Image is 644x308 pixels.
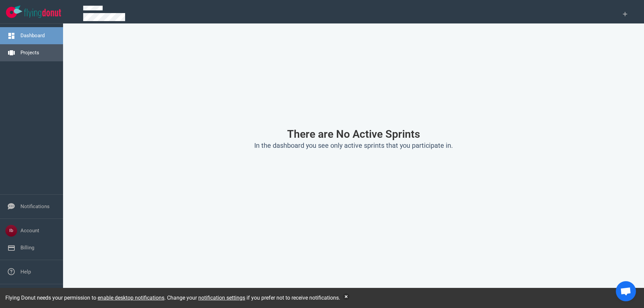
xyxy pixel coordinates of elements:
[20,203,50,209] a: Notifications
[198,295,245,301] a: notification settings
[20,269,31,275] a: Help
[5,295,164,301] span: Flying Donut needs your permission to
[616,281,636,301] div: Open de chat
[20,50,39,56] a: Projects
[128,128,579,140] h1: There are No Active Sprints
[20,245,34,251] a: Billing
[128,141,579,150] h2: In the dashboard you see only active sprints that you participate in.
[24,9,61,18] img: Flying Donut text logo
[20,228,39,234] a: Account
[164,295,340,301] span: . Change your if you prefer not to receive notifications.
[98,295,164,301] a: enable desktop notifications
[20,33,45,39] a: Dashboard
